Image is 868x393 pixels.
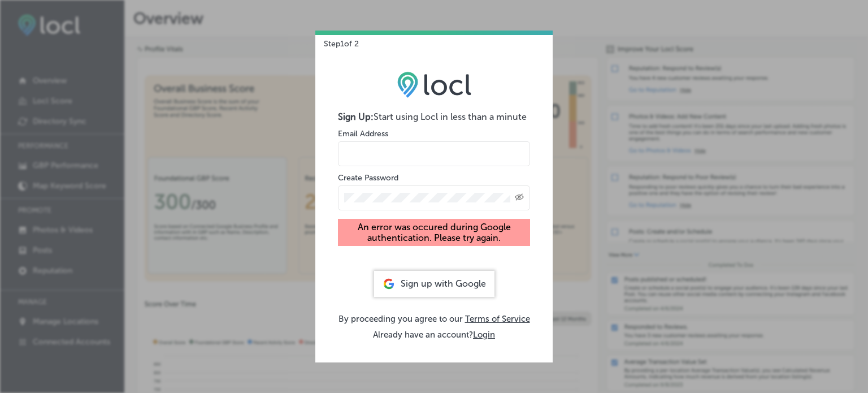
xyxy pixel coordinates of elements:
div: An error was occured during Google authentication. Please try again. [338,219,530,246]
button: Login [473,330,495,340]
p: By proceeding you agree to our [338,314,530,324]
label: Create Password [338,173,398,183]
label: Email Address [338,129,388,139]
p: Already have an account? [338,330,530,340]
div: Sign up with Google [374,271,494,297]
p: Step 1 of 2 [315,31,359,49]
img: LOCL logo [397,71,471,97]
a: Terms of Service [465,314,530,324]
span: Start using Locl in less than a minute [374,111,527,122]
strong: Sign Up: [338,111,374,122]
span: Toggle password visibility [515,193,524,203]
